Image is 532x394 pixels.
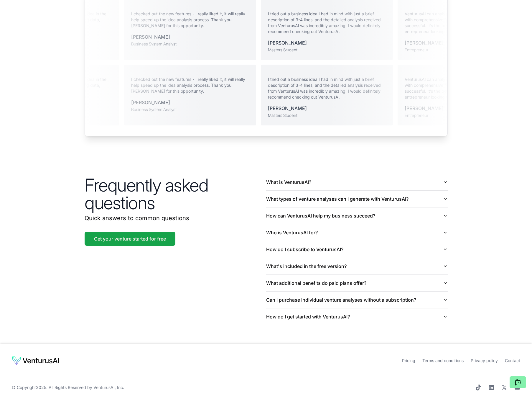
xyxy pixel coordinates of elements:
button: What types of venture analyses can I generate with VenturusAI? [266,191,448,207]
div: Entrepreneur [405,112,444,118]
div: Masters Student [268,112,307,118]
a: Privacy policy [471,358,498,363]
p: I checked out the new features - I really liked it, it will really help speed up the idea analysi... [131,76,249,94]
span: © Copyright 2025 . All Rights Reserved by . [12,385,124,390]
div: Masters Student [267,47,306,53]
p: VenturusAl can analyze your business ideas and provide you with comprehensive feedback on how to ... [404,11,522,35]
a: VenturusAI, Inc [93,385,123,390]
div: [PERSON_NAME] [131,33,176,40]
div: Entrepreneur [404,47,443,53]
p: VenturusAl can analyze your business ideas and provide you with comprehensive feedback on how to ... [405,76,523,100]
button: What is VenturusAI? [266,174,448,190]
div: Business System Analyst [131,107,177,112]
a: Pricing [402,358,415,363]
button: How can VenturusAI help my business succeed? [266,207,448,224]
button: What additional benefits do paid plans offer? [266,275,448,291]
p: I checked out the new features - I really liked it, it will really help speed up the idea analysi... [131,11,248,29]
p: I tried out a business idea I had in mind with just a brief description of 3-4 lines, and the det... [268,76,386,100]
div: [PERSON_NAME] [405,105,444,112]
button: What's included in the free version? [266,258,448,274]
div: [PERSON_NAME] [404,39,443,46]
a: Get your venture started for free [85,232,175,246]
button: Can I purchase individual venture analyses without a subscription? [266,292,448,308]
button: How do I subscribe to VenturusAI? [266,241,448,258]
img: logo [12,356,60,365]
a: Contact [505,358,520,363]
p: I tried out a business idea I had in mind with just a brief description of 3-4 lines, and the det... [267,11,385,35]
h2: Frequently asked questions [85,176,266,212]
div: [PERSON_NAME] [131,99,177,106]
button: How do I get started with VenturusAI? [266,308,448,325]
div: [PERSON_NAME] [268,105,307,112]
a: Terms and conditions [422,358,464,363]
p: Quick answers to common questions [85,214,266,222]
button: Who is VenturusAI for? [266,224,448,241]
div: [PERSON_NAME] [267,39,306,46]
div: Business System Analyst [131,41,176,47]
